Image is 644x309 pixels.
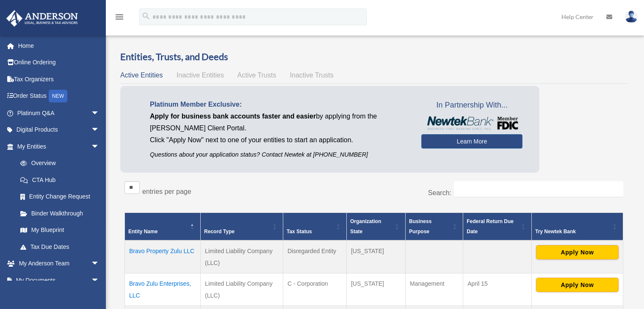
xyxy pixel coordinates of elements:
a: My Documentsarrow_drop_down [6,272,112,289]
a: My Anderson Teamarrow_drop_down [6,255,112,272]
span: arrow_drop_down [91,105,108,122]
a: Entity Change Request [12,188,108,205]
span: arrow_drop_down [91,138,108,155]
span: Inactive Trusts [290,72,334,79]
a: Online Ordering [6,54,112,71]
span: Federal Return Due Date [467,218,514,235]
th: Try Newtek Bank : Activate to sort [531,212,623,240]
td: Limited Liability Company (LLC) [201,240,283,273]
a: Overview [12,155,104,172]
th: Business Purpose: Activate to sort [405,212,463,240]
a: Platinum Q&Aarrow_drop_down [6,105,112,121]
span: Inactive Entities [177,72,224,79]
a: Binder Walkthrough [12,205,108,222]
a: Digital Productsarrow_drop_down [6,121,112,138]
span: arrow_drop_down [91,255,108,273]
span: Apply for business bank accounts faster and easier [150,113,316,120]
td: Management [405,273,463,306]
p: Platinum Member Exclusive: [150,99,409,110]
th: Tax Status: Activate to sort [283,212,346,240]
span: Entity Name [128,229,158,235]
span: Organization State [350,218,381,235]
div: NEW [49,90,67,102]
img: User Pic [625,11,638,23]
th: Federal Return Due Date: Activate to sort [463,212,532,240]
i: search [141,11,151,21]
a: My Blueprint [12,222,108,239]
span: Business Purpose [409,218,431,235]
h3: Entities, Trusts, and Deeds [120,50,627,63]
img: NewtekBankLogoSM.png [426,116,518,130]
td: Disregarded Entity [283,240,346,273]
td: [US_STATE] [346,273,405,306]
span: Active Entities [120,72,163,79]
span: arrow_drop_down [91,272,108,289]
p: Questions about your application status? Contact Newtek at [PHONE_NUMBER] [150,149,409,160]
p: Click "Apply Now" next to one of your entities to start an application. [150,134,409,146]
span: In Partnership With... [421,99,522,112]
a: Home [6,37,112,54]
a: menu [114,15,124,22]
span: Active Trusts [238,72,276,79]
a: Tax Organizers [6,71,112,88]
td: C - Corporation [283,273,346,306]
button: Apply Now [536,245,619,259]
p: by applying from the [PERSON_NAME] Client Portal. [150,110,409,134]
button: Apply Now [536,278,619,292]
td: April 15 [463,273,532,306]
span: Tax Status [287,229,312,235]
label: entries per page [142,188,191,195]
a: Tax Due Dates [12,238,108,255]
a: CTA Hub [12,171,108,188]
td: Bravo Property Zulu LLC [125,240,201,273]
label: Search: [428,189,451,196]
td: Limited Liability Company (LLC) [201,273,283,306]
div: Try Newtek Bank [535,226,610,237]
td: Bravo Zulu Enterprises, LLC [125,273,201,306]
a: Learn More [421,134,522,149]
i: menu [114,12,124,22]
th: Entity Name: Activate to invert sorting [125,212,201,240]
img: Anderson Advisors Platinum Portal [4,10,80,27]
th: Record Type: Activate to sort [201,212,283,240]
td: [US_STATE] [346,240,405,273]
span: arrow_drop_down [91,121,108,139]
span: Record Type [204,229,235,235]
th: Organization State: Activate to sort [346,212,405,240]
a: My Entitiesarrow_drop_down [6,138,108,155]
a: Order StatusNEW [6,88,112,105]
